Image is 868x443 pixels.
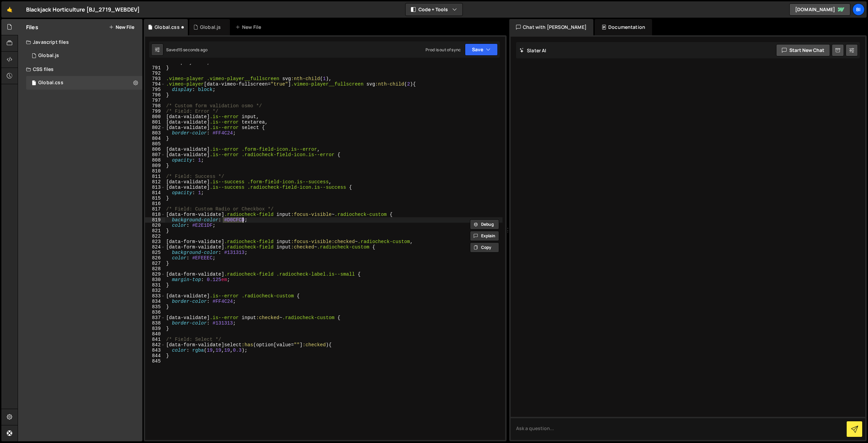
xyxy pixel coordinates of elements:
[145,353,165,358] div: 844
[155,24,180,31] div: Global.css
[145,119,165,125] div: 801
[145,103,165,109] div: 798
[145,206,165,212] div: 817
[18,62,142,76] div: CSS files
[18,35,142,49] div: Javascript files
[145,201,165,206] div: 816
[145,196,165,201] div: 815
[166,47,208,53] div: Saved
[145,331,165,337] div: 840
[235,24,264,31] div: New File
[145,174,165,179] div: 811
[145,141,165,147] div: 805
[470,231,499,241] button: Explain
[145,277,165,282] div: 830
[145,288,165,293] div: 832
[145,234,165,239] div: 822
[145,266,165,272] div: 828
[145,261,165,266] div: 827
[145,342,165,348] div: 842
[465,43,498,56] button: Save
[470,219,499,229] button: Debug
[145,272,165,277] div: 829
[145,92,165,98] div: 796
[145,163,165,168] div: 809
[776,44,830,56] button: Start new chat
[26,23,38,31] h2: Files
[145,179,165,185] div: 812
[595,19,652,35] div: Documentation
[145,71,165,76] div: 792
[145,76,165,81] div: 793
[145,190,165,196] div: 814
[852,3,865,16] a: Bi
[145,244,165,250] div: 824
[145,299,165,304] div: 834
[145,255,165,261] div: 826
[26,5,140,14] div: Blackjack Horticulture [BJ_2719_WEBDEV]
[145,358,165,364] div: 845
[200,24,221,31] div: Global.js
[145,81,165,87] div: 794
[145,65,165,71] div: 791
[519,47,547,54] h2: Slater AI
[145,250,165,255] div: 825
[145,87,165,92] div: 795
[145,152,165,158] div: 807
[145,212,165,217] div: 818
[145,348,165,353] div: 843
[145,217,165,223] div: 819
[145,320,165,326] div: 838
[145,228,165,234] div: 821
[145,293,165,299] div: 833
[145,125,165,130] div: 802
[145,147,165,152] div: 806
[109,24,134,30] button: New File
[26,76,142,90] div: 16258/43966.css
[145,310,165,315] div: 836
[145,114,165,119] div: 800
[145,130,165,136] div: 803
[145,168,165,174] div: 810
[145,98,165,103] div: 797
[1,1,18,18] a: 🤙
[145,136,165,141] div: 804
[406,3,462,16] button: Code + Tools
[145,109,165,114] div: 799
[145,315,165,320] div: 837
[426,47,461,53] div: Prod is out of sync
[38,80,63,86] div: Global.css
[145,223,165,228] div: 820
[26,49,142,62] div: 16258/43868.js
[470,242,499,253] button: Copy
[509,19,593,35] div: Chat with [PERSON_NAME]
[38,53,59,59] div: Global.js
[145,185,165,190] div: 813
[145,326,165,331] div: 839
[145,337,165,342] div: 841
[178,47,208,53] div: 15 seconds ago
[789,3,850,16] a: [DOMAIN_NAME]
[145,304,165,310] div: 835
[145,282,165,288] div: 831
[145,158,165,163] div: 808
[145,239,165,244] div: 823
